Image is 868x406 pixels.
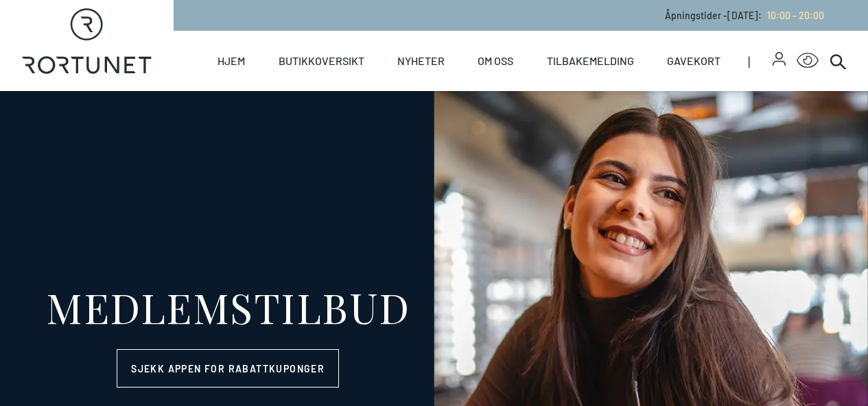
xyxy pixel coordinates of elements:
a: Om oss [478,31,513,91]
p: Åpningstider - [DATE] : [665,8,824,23]
a: Butikkoversikt [279,31,364,91]
a: Hjem [218,31,245,91]
div: MEDLEMSTILBUD [46,286,410,327]
a: Nyheter [397,31,445,91]
button: Open Accessibility Menu [797,50,819,72]
a: Gavekort [667,31,720,91]
span: 10:00 - 20:00 [767,10,824,21]
a: 10:00 - 20:00 [762,10,824,21]
a: Tilbakemelding [547,31,634,91]
a: Sjekk appen for rabattkuponger [117,349,339,388]
span: | [748,31,772,91]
